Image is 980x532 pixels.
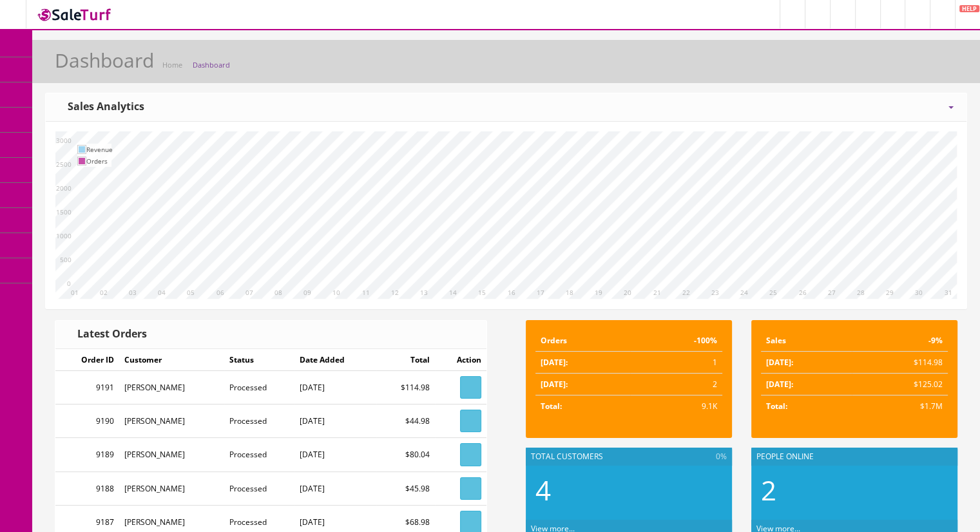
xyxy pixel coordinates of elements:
[716,451,727,462] span: 0%
[224,471,294,505] td: Processed
[36,6,113,23] img: SaleTurf
[224,371,294,404] td: Processed
[959,5,979,12] span: HELP
[766,401,787,412] strong: Total:
[766,379,793,390] strong: [DATE]:
[376,404,434,438] td: $44.98
[852,395,948,417] td: $1.7M
[119,349,224,371] td: Customer
[761,330,852,352] td: Sales
[119,438,224,471] td: [PERSON_NAME]
[193,60,230,70] a: Dashboard
[630,352,722,374] td: 1
[541,379,568,390] strong: [DATE]:
[86,144,113,155] td: Revenue
[224,404,294,438] td: Processed
[526,448,732,466] div: Total Customers
[55,349,119,371] td: Order ID
[55,371,119,404] td: 9191
[55,471,119,505] td: 9188
[119,404,224,438] td: [PERSON_NAME]
[630,395,722,417] td: 9.1K
[55,50,154,71] h1: Dashboard
[224,349,294,371] td: Status
[761,475,948,505] h2: 2
[630,330,722,352] td: -100%
[535,330,630,352] td: Orders
[766,357,793,368] strong: [DATE]:
[294,404,376,438] td: [DATE]
[119,471,224,505] td: [PERSON_NAME]
[541,401,562,412] strong: Total:
[294,371,376,404] td: [DATE]
[852,374,948,395] td: $125.02
[630,374,722,395] td: 2
[852,330,948,352] td: -9%
[59,101,144,113] h3: Sales Analytics
[294,438,376,471] td: [DATE]
[751,448,957,466] div: People Online
[294,349,376,371] td: Date Added
[535,475,722,505] h2: 4
[435,349,486,371] td: Action
[376,349,434,371] td: Total
[294,471,376,505] td: [DATE]
[376,371,434,404] td: $114.98
[55,438,119,471] td: 9189
[541,357,568,368] strong: [DATE]:
[68,328,147,340] h3: Latest Orders
[224,438,294,471] td: Processed
[162,60,182,70] a: Home
[86,155,113,167] td: Orders
[55,404,119,438] td: 9190
[376,438,434,471] td: $80.04
[119,371,224,404] td: [PERSON_NAME]
[852,352,948,374] td: $114.98
[376,471,434,505] td: $45.98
